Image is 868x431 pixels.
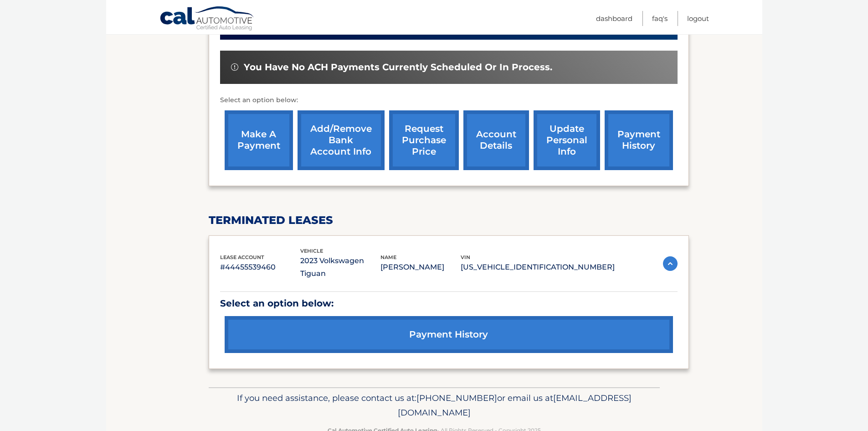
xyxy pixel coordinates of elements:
a: payment history [225,316,673,353]
span: lease account [220,254,264,260]
p: #44455539460 [220,261,300,274]
h2: terminated leases [209,213,689,227]
span: You have no ACH payments currently scheduled or in process. [244,62,552,73]
a: update personal info [534,110,600,170]
p: Select an option below: [220,296,678,312]
p: 2023 Volkswagen Tiguan [300,254,380,280]
p: [PERSON_NAME] [380,261,461,274]
a: Add/Remove bank account info [298,110,385,170]
img: alert-white.svg [231,63,238,71]
span: vin [461,254,470,260]
a: payment history [605,110,673,170]
span: [PHONE_NUMBER] [416,393,497,403]
a: request purchase price [389,110,459,170]
a: Cal Automotive [159,6,255,32]
a: FAQ's [652,11,668,26]
p: [US_VEHICLE_IDENTIFICATION_NUMBER] [461,261,615,274]
span: name [380,254,396,260]
a: account details [463,110,529,170]
a: Logout [687,11,709,26]
img: accordion-active.svg [663,256,678,271]
span: vehicle [300,248,323,254]
p: If you need assistance, please contact us at: or email us at [215,391,654,420]
a: make a payment [225,110,293,170]
a: Dashboard [596,11,632,26]
p: Select an option below: [220,95,678,106]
